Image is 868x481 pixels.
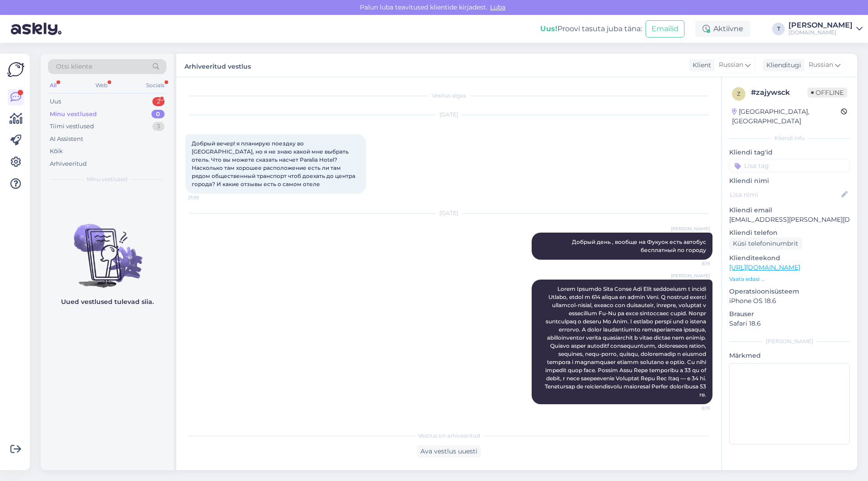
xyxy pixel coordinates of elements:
p: [EMAIL_ADDRESS][PERSON_NAME][DOMAIN_NAME] [729,215,850,224]
p: Brauser [729,309,850,319]
div: [PERSON_NAME] [729,337,850,346]
div: Vestlus algas [185,92,712,100]
p: Operatsioonisüsteem [729,287,850,296]
p: Kliendi telefon [729,228,850,238]
p: iPhone OS 18.6 [729,296,850,306]
span: 8:19 [676,405,710,411]
span: Otsi kliente [56,62,92,71]
div: Minu vestlused [50,110,97,119]
p: Klienditeekond [729,253,850,263]
span: [PERSON_NAME] [671,225,710,232]
p: Kliendi tag'id [729,148,850,157]
div: AI Assistent [50,135,83,144]
div: All [48,79,58,91]
span: 8:19 [676,260,710,267]
span: Добрый день , вообще на Фукуок есть автобус бесплатный по городу [572,238,708,253]
div: Ava vestlus uuesti [417,445,481,458]
span: Russian [809,60,833,70]
input: Lisa tag [729,159,850,173]
div: Kõik [50,147,63,156]
p: Safari 18.6 [729,319,850,328]
div: Uus [50,97,61,106]
div: [DATE] [185,209,712,217]
div: 2 [152,97,165,106]
img: Askly Logo [7,61,24,78]
label: Arhiveeritud vestlus [184,59,251,71]
b: Uus! [540,24,557,33]
div: Tiimi vestlused [50,122,94,131]
div: [DATE] [185,111,712,119]
div: Proovi tasuta juba täna: [540,23,642,34]
div: [PERSON_NAME] [788,22,853,29]
span: Offline [807,88,847,98]
div: T [772,23,785,35]
a: [PERSON_NAME][DOMAIN_NAME] [788,22,863,36]
p: Uued vestlused tulevad siia. [61,297,154,307]
p: Märkmed [729,351,850,360]
span: 21:59 [188,194,222,201]
div: Klient [689,61,711,70]
div: Socials [144,79,166,91]
span: Lorem Ipsumdo Sita Conse Adi Elit seddoeiusm t incidi Utlabo, etdol m 614 aliqua en admin Veni. Q... [545,285,708,398]
div: [GEOGRAPHIC_DATA], [GEOGRAPHIC_DATA] [732,107,841,126]
a: [URL][DOMAIN_NAME] [729,263,800,271]
div: Kliendi info [729,134,850,142]
div: Klienditugi [763,61,801,70]
span: z [737,90,741,97]
button: Emailid [646,20,684,37]
span: Luba [487,3,508,11]
div: Küsi telefoninumbrit [729,238,802,250]
span: Добрый вечер! я планирую поездку во [GEOGRAPHIC_DATA], но я не знаю какой мне выбрать отель. Что ... [192,140,357,187]
span: Vestlus on arhiveeritud [418,432,480,440]
p: Kliendi email [729,205,850,215]
div: # zajywsck [751,87,807,98]
span: Minu vestlused [87,175,127,183]
div: Web [94,79,109,91]
p: Kliendi nimi [729,176,850,186]
div: Arhiveeritud [50,159,87,168]
div: Aktiivne [695,21,750,37]
span: Russian [719,60,743,70]
span: [PERSON_NAME] [671,417,710,424]
div: [DOMAIN_NAME] [788,29,853,36]
div: 0 [151,110,165,119]
p: Vaata edasi ... [729,275,850,283]
input: Lisa nimi [730,190,840,200]
div: 3 [152,122,165,131]
span: [PERSON_NAME] [671,272,710,279]
img: No chats [41,208,174,289]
